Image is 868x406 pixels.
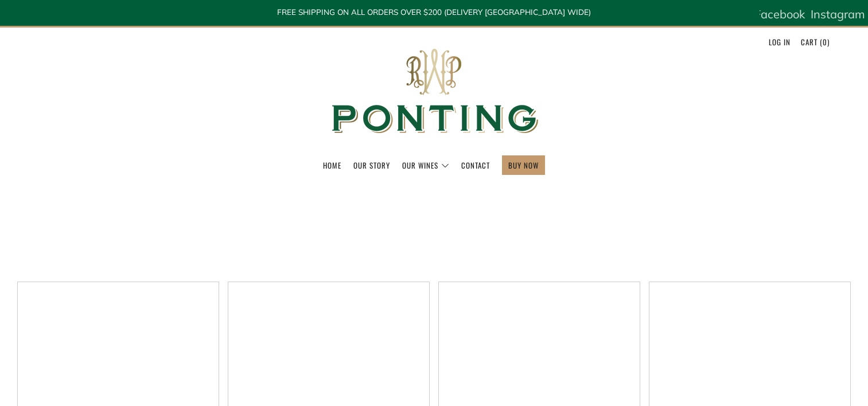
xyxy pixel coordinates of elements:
[461,156,490,174] a: Contact
[353,156,390,174] a: Our Story
[769,33,791,51] a: Log in
[323,156,341,174] a: Home
[754,7,805,21] span: Facebook
[823,36,827,48] span: 0
[801,33,830,51] a: Cart (0)
[508,156,539,174] a: BUY NOW
[402,156,449,174] a: Our Wines
[811,3,865,26] a: Instagram
[320,28,549,155] img: Ponting Wines
[811,7,865,21] span: Instagram
[754,3,805,26] a: Facebook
